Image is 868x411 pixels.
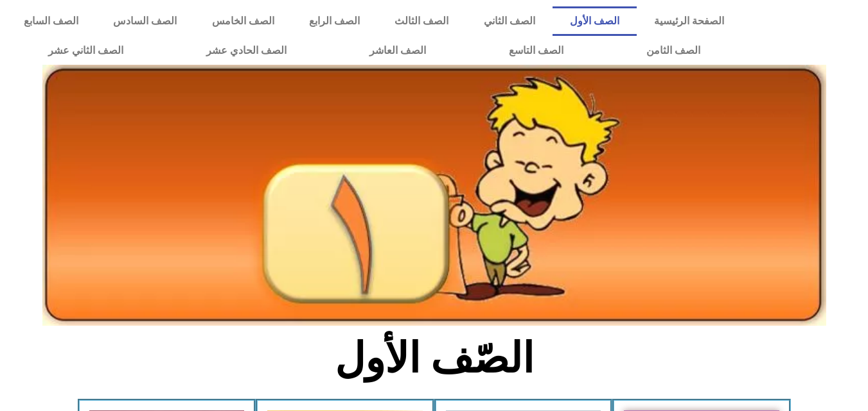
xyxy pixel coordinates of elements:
[605,36,741,65] a: الصف الثامن
[467,36,605,65] a: الصف التاسع
[195,6,292,36] a: الصف الخامس
[6,36,164,65] a: الصف الثاني عشر
[637,6,741,36] a: الصفحة الرئيسية
[553,6,637,36] a: الصف الأول
[164,36,328,65] a: الصف الحادي عشر
[292,6,377,36] a: الصف الرابع
[466,6,553,36] a: الصف الثاني
[6,6,96,36] a: الصف السابع
[222,333,646,383] h2: الصّف الأول
[328,36,467,65] a: الصف العاشر
[96,6,194,36] a: الصف السادس
[377,6,466,36] a: الصف الثالث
